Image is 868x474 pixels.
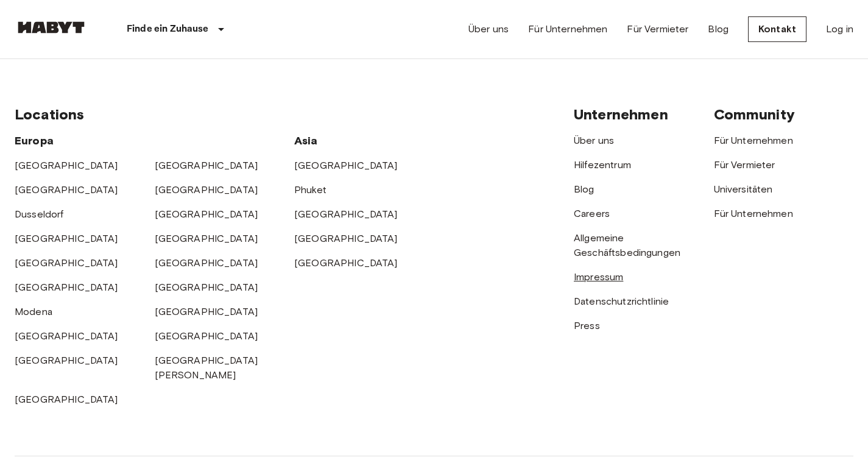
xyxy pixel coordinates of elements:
a: Log in [826,22,853,37]
a: Impressum [574,271,623,283]
a: [GEOGRAPHIC_DATA] [15,394,118,405]
a: Datenschutzrichtlinie [574,295,669,307]
a: Modena [15,306,52,317]
a: Für Vermieter [627,22,688,37]
a: [GEOGRAPHIC_DATA] [294,233,398,244]
a: [GEOGRAPHIC_DATA] [155,184,258,196]
span: Asia [294,134,318,147]
a: Hilfezentrum [574,159,631,171]
a: [GEOGRAPHIC_DATA] [155,330,258,342]
a: Über uns [574,135,614,146]
img: Habyt [15,21,88,34]
a: Für Unternehmen [714,135,793,146]
span: Unternehmen [574,105,668,123]
a: Für Vermieter [714,159,775,171]
a: [GEOGRAPHIC_DATA] [155,281,258,293]
span: Locations [15,105,84,123]
a: Press [574,320,600,331]
a: [GEOGRAPHIC_DATA] [294,257,398,269]
a: Kontakt [748,16,806,42]
a: [GEOGRAPHIC_DATA] [155,306,258,317]
a: Dusseldorf [15,208,64,220]
a: Blog [574,183,595,195]
a: Blog [708,22,729,37]
a: [GEOGRAPHIC_DATA][PERSON_NAME] [155,355,258,381]
a: [GEOGRAPHIC_DATA] [294,208,398,220]
a: [GEOGRAPHIC_DATA] [15,281,118,293]
a: [GEOGRAPHIC_DATA] [155,233,258,244]
span: Community [714,105,795,123]
a: [GEOGRAPHIC_DATA] [15,257,118,269]
span: Europa [15,134,54,147]
a: [GEOGRAPHIC_DATA] [155,257,258,269]
a: Universitäten [714,183,773,195]
a: [GEOGRAPHIC_DATA] [15,184,118,196]
a: Careers [574,208,610,219]
a: [GEOGRAPHIC_DATA] [15,233,118,244]
a: [GEOGRAPHIC_DATA] [15,330,118,342]
a: [GEOGRAPHIC_DATA] [15,160,118,171]
a: [GEOGRAPHIC_DATA] [155,160,258,171]
a: Phuket [294,184,326,196]
p: Finde ein Zuhause [127,22,209,37]
a: Für Unternehmen [528,22,607,37]
a: [GEOGRAPHIC_DATA] [155,208,258,220]
a: [GEOGRAPHIC_DATA] [15,355,118,366]
a: Über uns [468,22,509,37]
a: Allgemeine Geschäftsbedingungen [574,232,680,258]
a: Für Unternehmen [714,208,793,219]
a: [GEOGRAPHIC_DATA] [294,160,398,171]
